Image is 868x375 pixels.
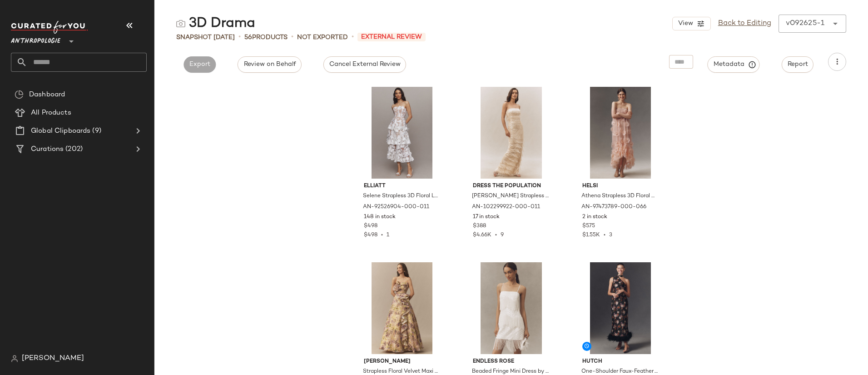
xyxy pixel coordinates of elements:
[713,60,754,69] span: Metadata
[357,262,448,354] img: 103236675_610_b
[473,222,486,230] span: $388
[473,182,550,190] span: Dress The Population
[364,222,377,230] span: $498
[176,15,255,33] div: 3D Drama
[15,90,24,99] img: svg%3e
[581,203,646,211] span: AN-97473789-000-066
[363,203,429,211] span: AN-92526904-000-011
[31,108,71,118] span: All Products
[582,213,607,221] span: 2 in stock
[363,192,440,200] span: Selene Strapless 3D Floral Lace Tiered Maxi Dress by Elliatt in Ivory, Women's, Size: Large, Poly...
[352,32,354,43] span: •
[31,144,64,155] span: Curations
[472,203,540,211] span: AN-102299922-000-011
[176,33,235,42] span: Snapshot [DATE]
[473,213,500,221] span: 17 in stock
[11,21,88,34] img: cfy_white_logo.C9jOOHJF.svg
[297,33,348,42] span: Not Exported
[466,87,557,179] img: 102299922_011_b
[575,87,666,179] img: 97473789_066_b
[472,192,549,200] span: [PERSON_NAME] Strapless Beaded Maxi Dress by Dress The Population in Ivory, Women's, Size: XL, Po...
[677,20,693,27] span: View
[238,32,241,43] span: •
[582,232,600,238] span: $1.55K
[244,33,288,42] div: Products
[786,18,824,29] div: v092625-1
[718,18,771,29] a: Back to Editing
[329,61,401,68] span: Cancel External Review
[11,31,60,47] span: Anthropologie
[357,87,448,179] img: 92526904_011_b
[575,262,666,354] img: 103875233_520_b
[243,61,296,68] span: Review on Behalf
[364,358,441,366] span: [PERSON_NAME]
[22,353,84,364] span: [PERSON_NAME]
[238,56,301,73] button: Review on Behalf
[323,56,406,73] button: Cancel External Review
[364,213,396,221] span: 148 in stock
[787,61,808,68] span: Report
[29,90,65,100] span: Dashboard
[582,222,595,230] span: $575
[672,17,710,30] button: View
[377,232,387,238] span: •
[582,358,659,366] span: Hutch
[31,126,90,136] span: Global Clipboards
[501,232,504,238] span: 9
[473,358,550,366] span: Endless Rose
[90,126,101,136] span: (9)
[364,182,441,190] span: Elliatt
[64,144,83,155] span: (202)
[291,32,293,43] span: •
[244,34,252,41] span: 56
[609,232,612,238] span: 3
[600,232,609,238] span: •
[364,232,377,238] span: $498
[11,355,18,362] img: svg%3e
[466,262,557,354] img: 100777614_010_b
[708,56,760,73] button: Metadata
[357,33,426,41] span: External Review
[491,232,501,238] span: •
[581,192,658,200] span: Athena Strapless 3D Floral Maxi Dress by [PERSON_NAME] in Pink, Women's, Size: XS, Polyester/Span...
[782,56,813,73] button: Report
[473,232,491,238] span: $4.66K
[176,19,185,28] img: svg%3e
[582,182,659,190] span: Helsi
[387,232,389,238] span: 1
